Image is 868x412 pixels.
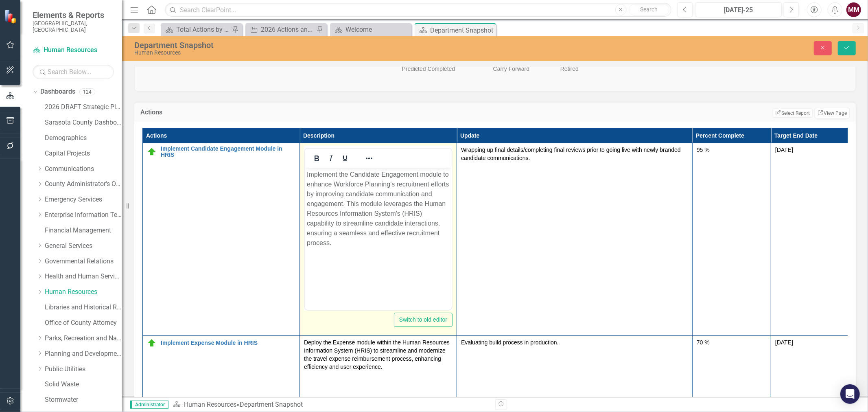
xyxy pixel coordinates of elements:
a: 2026 Actions and Major Projects - Communications [247,24,315,35]
div: Welcome [345,24,409,35]
div: [DATE]-25 [698,5,779,15]
button: Switch to old editor [394,313,453,327]
a: Office of County Attorney [45,318,122,328]
button: [DATE]-25 [695,2,782,17]
a: Solid Waste [45,380,122,389]
button: Select Report [773,109,812,118]
a: Governmental Relations [45,257,122,266]
a: Total Actions by Type [163,24,230,35]
div: 70 % [697,338,767,346]
span: [DATE] [775,147,793,153]
p: Evaluating build process in production. [461,338,688,346]
a: Dashboards [40,87,75,96]
a: County Administrator's Office [45,180,122,189]
div: 2026 Actions and Major Projects - Communications [261,24,315,35]
img: ClearPoint Strategy [4,9,18,24]
img: On Target [147,147,157,157]
div: 124 [79,88,95,95]
a: Welcome [332,24,409,35]
a: Parks, Recreation and Natural Resources [45,334,122,343]
p: Deploy the Expense module within the Human Resources Information System (HRIS) to streamline and ... [304,338,453,371]
div: Department Snapshot [134,41,541,50]
div: Department Snapshot [430,25,494,35]
input: Search ClearPoint... [165,3,671,17]
input: Search Below... [33,65,114,79]
button: Underline [338,153,352,164]
div: 95 % [697,146,767,154]
a: Human Resources [184,401,236,408]
a: Implement Candidate Engagement Module in HRIS [161,146,295,158]
a: Health and Human Services [45,272,122,281]
button: Search [629,4,669,15]
a: Communications [45,164,122,174]
p: Wrapping up final details/completing final reviews prior to going live with newly branded candida... [461,146,688,162]
a: Planning and Development Services [45,349,122,359]
a: Financial Management [45,226,122,235]
a: Implement Expense Module in HRIS [161,340,295,346]
button: MM [846,2,861,17]
a: Demographics [45,134,122,143]
div: » [173,400,489,410]
h3: Actions [140,109,298,116]
div: Open Intercom Messenger [840,384,860,404]
a: Emergency Services [45,195,122,204]
a: View Page [815,108,850,118]
button: Italic [324,153,338,164]
button: Bold [310,153,324,164]
a: 2026 DRAFT Strategic Plan [45,103,122,112]
a: Stormwater [45,395,122,405]
div: Human Resources [134,50,541,56]
a: Human Resources [33,46,114,55]
a: Human Resources [45,287,122,297]
a: Sarasota County Dashboard [45,118,122,127]
div: Department Snapshot [240,401,303,408]
span: Administrator [130,401,168,409]
button: Reveal or hide additional toolbar items [362,153,376,164]
a: General Services [45,241,122,251]
div: Total Actions by Type [176,24,230,35]
a: Public Utilities [45,365,122,374]
a: Enterprise Information Technology [45,210,122,220]
small: [GEOGRAPHIC_DATA], [GEOGRAPHIC_DATA] [33,20,114,33]
span: [DATE] [775,339,793,346]
iframe: Rich Text Area [305,168,452,310]
span: Elements & Reports [33,10,114,20]
a: Capital Projects [45,149,122,158]
a: Libraries and Historical Resources [45,303,122,312]
span: Search [640,6,658,13]
img: On Target [147,338,157,348]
